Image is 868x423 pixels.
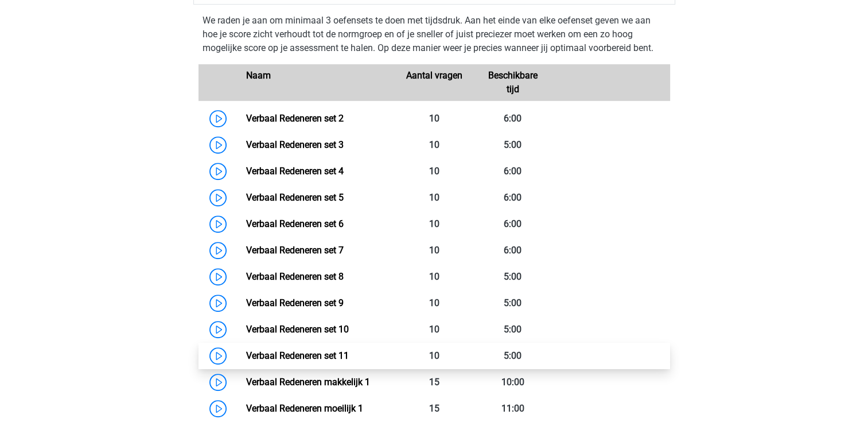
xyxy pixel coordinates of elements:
p: We raden je aan om minimaal 3 oefensets te doen met tijdsdruk. Aan het einde van elke oefenset ge... [203,14,666,55]
a: Verbaal Redeneren set 11 [246,350,349,361]
a: Verbaal Redeneren set 6 [246,218,344,229]
a: Verbaal Redeneren makkelijk 1 [246,377,370,387]
a: Verbaal Redeneren set 9 [246,297,344,308]
a: Verbaal Redeneren set 4 [246,166,344,177]
a: Verbaal Redeneren set 8 [246,271,344,282]
a: Verbaal Redeneren set 10 [246,324,349,335]
a: Verbaal Redeneren set 7 [246,245,344,256]
a: Verbaal Redeneren moeilijk 1 [246,403,363,414]
div: Beschikbare tijd [473,69,552,96]
a: Verbaal Redeneren set 3 [246,139,344,150]
div: Naam [238,69,395,96]
div: Aantal vragen [395,69,473,96]
a: Verbaal Redeneren set 5 [246,192,344,203]
a: Verbaal Redeneren set 2 [246,113,344,124]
